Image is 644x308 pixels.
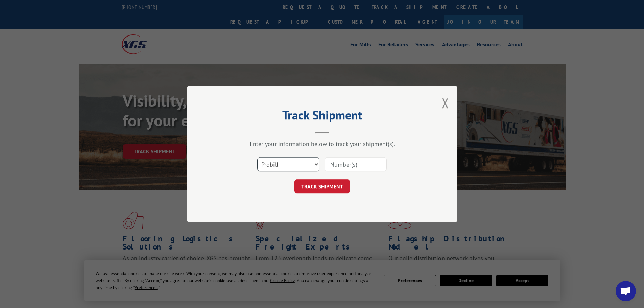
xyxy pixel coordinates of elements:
[325,157,387,171] input: Number(s)
[221,140,424,148] div: Enter your information below to track your shipment(s).
[221,110,424,123] h2: Track Shipment
[294,179,350,193] button: TRACK SHIPMENT
[616,281,636,301] div: Open chat
[442,94,449,112] button: Close modal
